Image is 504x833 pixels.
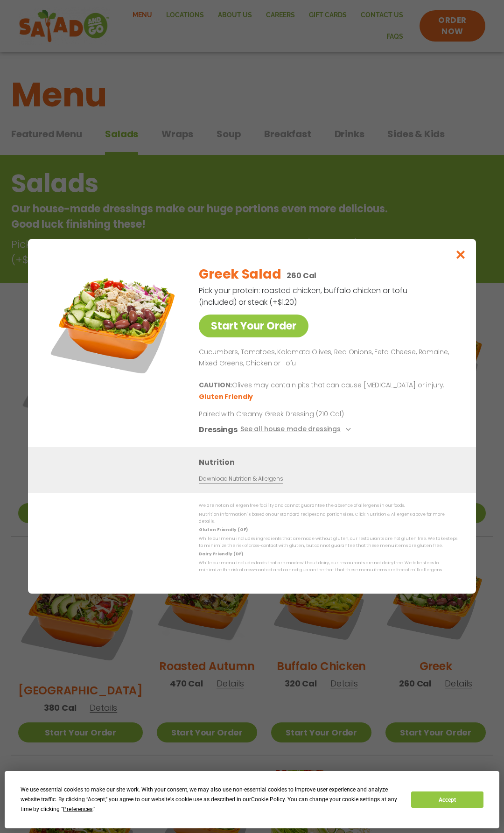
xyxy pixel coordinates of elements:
[199,392,254,402] li: Gluten Friendly
[199,527,247,533] strong: Gluten Friendly (GF)
[199,457,462,469] h3: Nutrition
[199,410,371,420] p: Paired with Creamy Greek Dressing (210 Cal)
[21,785,400,814] div: We use essential cookies to make our site work. With your consent, we may also use non-essential ...
[199,347,454,369] p: Cucumbers, Tomatoes, Kalamata Olives, Red Onions, Feta Cheese, Romaine, Mixed Greens, Chicken or ...
[199,503,457,510] p: We are not an allergen free facility and cannot guarantee the absence of allergens in our foods.
[49,258,180,388] img: Featured product photo for Greek Salad
[199,265,281,284] h2: Greek Salad
[240,424,354,436] button: See all house made dressings
[411,791,483,808] button: Accept
[199,315,308,337] a: Start Your Order
[199,475,283,484] a: Download Nutrition & Allergens
[199,424,238,436] h3: Dressings
[199,560,457,574] p: While our menu includes foods that are made without dairy, our restaurants are not dairy free. We...
[199,285,409,308] p: Pick your protein: roasted chicken, buffalo chicken or tofu (included) or steak (+$1.20)
[199,535,457,550] p: While our menu includes ingredients that are made without gluten, our restaurants are not gluten ...
[199,552,243,557] strong: Dairy Friendly (DF)
[199,380,454,392] p: Olives may contain pits that can cause [MEDICAL_DATA] or injury.
[251,796,285,803] span: Cookie Policy
[199,511,457,525] p: Nutrition information is based on our standard recipes and portion sizes. Click Nutrition & Aller...
[5,771,499,828] div: Cookie Consent Prompt
[199,381,232,390] b: CAUTION:
[287,270,316,281] p: 260 Cal
[63,806,92,812] span: Preferences
[446,239,476,270] button: Close modal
